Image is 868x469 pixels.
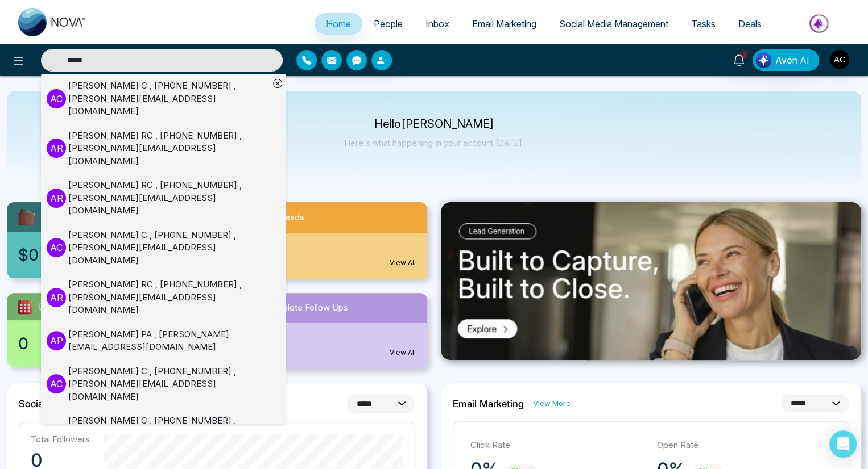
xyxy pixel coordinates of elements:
[31,434,90,445] p: Total Followers
[753,49,819,71] button: Avon AI
[830,50,849,69] img: User Avatar
[755,52,771,68] img: Lead Flow
[47,189,66,208] p: A R
[829,430,857,458] div: Open Intercom Messenger
[258,301,348,315] span: Incomplete Follow Ups
[18,243,39,267] span: $0
[461,13,548,35] a: Email Marketing
[68,328,269,354] div: [PERSON_NAME] PA , [PERSON_NAME][EMAIL_ADDRESS][DOMAIN_NAME]
[217,293,435,369] a: Incomplete Follow Ups12View All
[470,439,646,452] p: Click Rate
[68,229,269,267] div: [PERSON_NAME] C , [PHONE_NUMBER] , [PERSON_NAME][EMAIL_ADDRESS][DOMAIN_NAME]
[47,331,66,350] p: A P
[362,13,414,35] a: People
[657,439,832,452] p: Open Rate
[738,18,762,30] span: Deals
[18,332,28,355] span: 0
[739,49,749,60] span: 5
[18,8,86,36] img: Nova CRM Logo
[727,13,773,35] a: Deals
[19,398,75,409] h2: Social Media
[390,347,416,358] a: View All
[16,207,36,227] img: availableCredit.svg
[16,298,34,316] img: todayTask.svg
[779,11,861,36] img: Market-place.gif
[441,202,861,360] img: .
[68,278,269,317] div: [PERSON_NAME] RC , [PHONE_NUMBER] , [PERSON_NAME][EMAIL_ADDRESS][DOMAIN_NAME]
[47,139,66,158] p: A R
[47,89,66,108] p: A C
[47,238,66,257] p: A C
[39,300,88,313] span: [DATE] Task
[548,13,680,35] a: Social Media Management
[68,129,269,168] div: [PERSON_NAME] RC , [PHONE_NUMBER] , [PERSON_NAME][EMAIL_ADDRESS][DOMAIN_NAME]
[374,18,403,30] span: People
[345,119,524,129] p: Hello [PERSON_NAME]
[68,414,269,453] div: [PERSON_NAME] C , [PHONE_NUMBER] , [PERSON_NAME][EMAIL_ADDRESS][DOMAIN_NAME]
[47,288,66,307] p: A R
[533,398,571,409] a: View More
[453,398,524,409] h2: Email Marketing
[345,138,524,148] p: Here's what happening in your account [DATE].
[68,179,269,217] div: [PERSON_NAME] RC , [PHONE_NUMBER] , [PERSON_NAME][EMAIL_ADDRESS][DOMAIN_NAME]
[775,53,809,67] span: Avon AI
[725,49,753,69] a: 5
[217,202,435,279] a: New Leads2View All
[315,13,362,35] a: Home
[47,374,66,393] p: A C
[414,13,461,35] a: Inbox
[680,13,727,35] a: Tasks
[472,18,536,30] span: Email Marketing
[390,258,416,268] a: View All
[559,18,668,30] span: Social Media Management
[691,18,716,30] span: Tasks
[68,79,269,118] div: [PERSON_NAME] C , [PHONE_NUMBER] , [PERSON_NAME][EMAIL_ADDRESS][DOMAIN_NAME]
[326,18,351,30] span: Home
[425,18,449,30] span: Inbox
[68,365,269,404] div: [PERSON_NAME] C , [PHONE_NUMBER] , [PERSON_NAME][EMAIL_ADDRESS][DOMAIN_NAME]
